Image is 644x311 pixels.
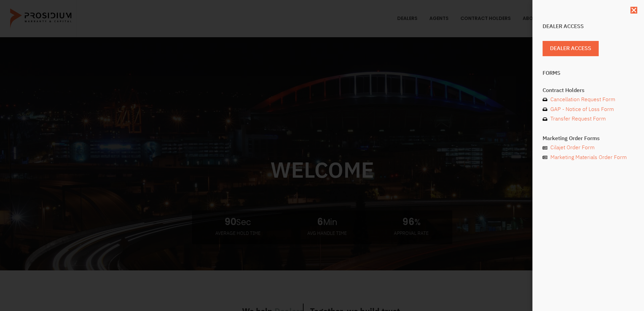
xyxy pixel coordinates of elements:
span: Cilajet Order Form [549,143,595,153]
a: Marketing Materials Order Form [543,153,634,162]
h4: Forms [543,70,634,76]
a: GAP - Notice of Loss Form [543,105,634,114]
h4: Marketing Order Forms [543,136,634,141]
span: Dealer Access [550,44,591,53]
a: Close [630,7,637,14]
h4: Dealer Access [543,24,634,29]
a: Cancellation Request Form [543,95,634,105]
a: Transfer Request Form [543,114,634,124]
span: GAP - Notice of Loss Form [549,105,614,114]
h4: Contract Holders [543,88,634,93]
a: Cilajet Order Form [543,143,634,153]
span: Transfer Request Form [549,114,606,124]
span: Marketing Materials Order Form [549,153,627,162]
span: Cancellation Request Form [549,95,615,105]
a: Dealer Access [543,41,599,56]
